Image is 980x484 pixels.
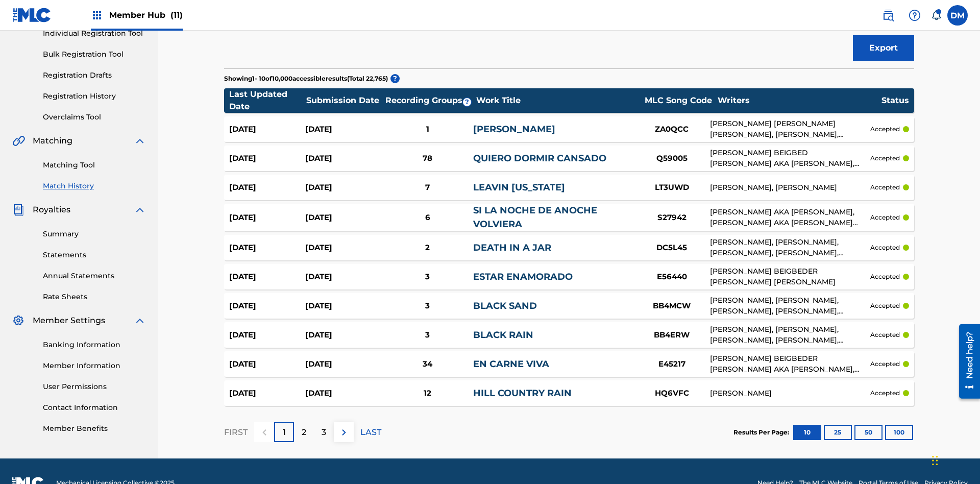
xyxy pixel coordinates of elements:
p: Showing 1 - 10 of 10,000 accessible results (Total 22,765 ) [224,74,388,83]
img: help [909,9,921,21]
div: [PERSON_NAME] AKA [PERSON_NAME], [PERSON_NAME] AKA [PERSON_NAME] [PERSON_NAME] [710,207,870,228]
div: [DATE] [229,124,305,135]
div: [PERSON_NAME], [PERSON_NAME] [710,182,870,193]
a: BLACK RAIN [473,329,533,341]
div: [DATE] [305,182,381,193]
a: Overclaims Tool [43,112,146,123]
div: BB4MCW [633,300,710,312]
a: Summary [43,229,146,239]
div: Last Updated Date [229,88,306,113]
div: ZA0QCC [633,124,710,135]
div: Submission Date [306,94,383,107]
div: Recording Groups [384,94,476,107]
img: Royalties [12,204,24,216]
div: [DATE] [305,300,381,312]
a: Matching Tool [43,160,146,171]
div: 78 [382,153,473,164]
img: right [338,426,350,439]
img: search [882,9,894,21]
img: MLC Logo [12,8,52,22]
div: Status [881,94,909,107]
p: accepted [870,330,900,340]
div: 3 [382,329,473,341]
a: Annual Statements [43,271,146,281]
div: [DATE] [305,358,381,370]
div: HQ6VFC [633,388,710,399]
a: [PERSON_NAME] [473,124,555,135]
div: DC5L45 [633,242,710,254]
img: Member Settings [12,314,24,327]
img: expand [134,135,146,147]
img: Matching [12,135,25,147]
div: [DATE] [229,242,305,254]
div: 34 [382,358,473,370]
span: (11) [170,10,183,20]
div: [DATE] [305,242,381,254]
div: [DATE] [305,271,381,283]
a: Match History [43,181,146,191]
iframe: Chat Widget [929,435,980,484]
div: 6 [382,212,473,224]
span: Royalties [33,204,70,216]
iframe: Resource Center [951,320,980,404]
div: [DATE] [229,358,305,370]
div: LT3UWD [633,182,710,193]
p: FIRST [224,426,248,439]
a: Public Search [878,5,898,26]
div: 12 [382,388,473,399]
a: BLACK SAND [473,300,537,311]
div: [DATE] [305,153,381,164]
a: Statements [43,250,146,260]
a: QUIERO DORMIR CANSADO [473,153,606,164]
a: SI LA NOCHE DE ANOCHE VOLVIERA [473,205,597,230]
a: DEATH IN A JAR [473,242,551,253]
div: [PERSON_NAME], [PERSON_NAME], [PERSON_NAME], [PERSON_NAME], [PERSON_NAME] [710,237,870,258]
button: 25 [824,425,852,440]
a: Member Information [43,360,146,371]
p: accepted [870,213,900,222]
div: BB4ERW [633,329,710,341]
p: Results Per Page: [733,428,792,437]
div: E56440 [633,271,710,283]
p: accepted [870,154,900,163]
div: 2 [382,242,473,254]
a: EN CARNE VIVA [473,358,549,370]
p: 1 [283,426,286,439]
div: User Menu [947,5,968,26]
div: [PERSON_NAME] BEIGBED [PERSON_NAME] AKA [PERSON_NAME], [PERSON_NAME] AKA [PERSON_NAME] [PERSON_NAME] [710,148,870,169]
a: LEAVIN [US_STATE] [473,182,565,193]
p: accepted [870,125,900,134]
div: [DATE] [229,153,305,164]
div: [DATE] [305,388,381,399]
div: [DATE] [229,300,305,312]
div: [DATE] [305,212,381,224]
div: [DATE] [229,212,305,224]
a: Individual Registration Tool [43,28,146,39]
div: 3 [382,300,473,312]
p: accepted [870,272,900,281]
div: [DATE] [229,388,305,399]
span: Member Settings [33,314,105,327]
p: accepted [870,183,900,192]
button: 100 [885,425,913,440]
div: 3 [382,271,473,283]
a: Registration History [43,91,146,102]
div: [PERSON_NAME] BEIGBEDER [PERSON_NAME] AKA [PERSON_NAME], [PERSON_NAME] AKA [PERSON_NAME] [PERSON_... [710,353,870,375]
div: S27942 [633,212,710,224]
div: [PERSON_NAME] [710,388,870,399]
div: [PERSON_NAME] BEIGBEDER [PERSON_NAME] [PERSON_NAME] [710,266,870,287]
p: accepted [870,301,900,310]
a: HILL COUNTRY RAIN [473,388,572,399]
div: [DATE] [229,329,305,341]
img: expand [134,204,146,216]
p: accepted [870,389,900,398]
p: LAST [360,426,381,439]
span: Member Hub [109,9,183,21]
div: [DATE] [229,182,305,193]
button: 10 [793,425,821,440]
a: Banking Information [43,340,146,350]
div: [PERSON_NAME], [PERSON_NAME], [PERSON_NAME], [PERSON_NAME], [PERSON_NAME] [710,295,870,317]
span: Matching [33,135,72,147]
div: 1 [382,124,473,135]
